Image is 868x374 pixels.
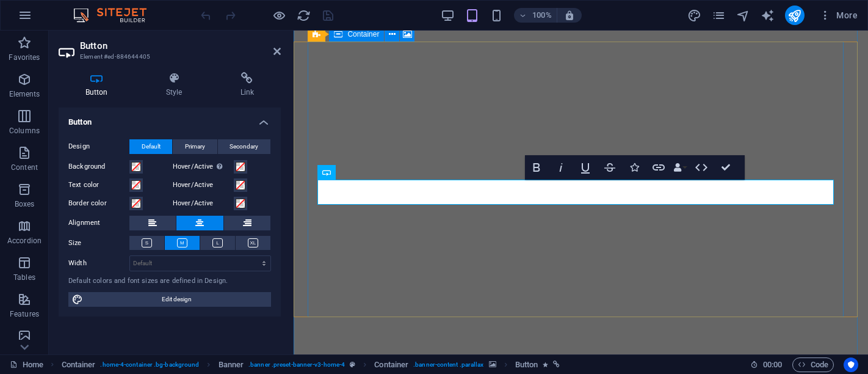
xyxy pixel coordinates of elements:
label: Alignment [68,216,129,230]
p: Content [11,163,38,172]
span: Container [347,31,379,38]
button: text_generator [761,8,775,23]
h4: Style [139,72,214,98]
button: Click here to leave preview mode and continue editing [272,8,286,23]
label: Design [68,139,129,154]
span: Click to select. Double-click to edit [62,358,96,372]
i: Navigator [736,9,750,23]
button: reload [296,8,311,23]
span: 00 00 [763,358,782,372]
h6: 100% [532,8,552,23]
button: Italic (Ctrl+I) [549,155,573,180]
span: Default [142,139,161,154]
button: Primary [173,139,217,154]
i: This element contains a background [489,361,496,368]
img: Editor Logo [70,8,162,23]
span: . banner-content .parallax [413,358,483,372]
p: Elements [9,89,40,99]
i: Design (Ctrl+Alt+Y) [687,9,701,23]
button: More [814,5,863,25]
a: Click to cancel selection. Double-click to open Pages [10,358,43,372]
span: Click to select. Double-click to edit [515,358,538,372]
span: : [772,360,773,369]
button: Strikethrough [598,155,621,180]
span: . home-4-container .bg-background [100,358,199,372]
button: Secondary [218,139,270,154]
h4: Button [59,108,281,130]
button: Usercentrics [844,358,858,372]
label: Hover/Active [173,196,234,211]
span: Primary [185,139,205,154]
span: Click to select. Double-click to edit [374,358,408,372]
span: . banner .preset-banner-v3-home-4 [248,358,345,372]
p: Features [10,309,39,319]
i: This element is a customizable preset [350,361,355,368]
label: Hover/Active [173,178,234,193]
i: This element is linked [553,361,560,368]
p: Columns [9,126,40,136]
button: Code [792,358,834,372]
i: AI Writer [761,9,775,23]
h4: Button [59,72,139,98]
div: Default colors and font sizes are defined in Design. [68,276,271,287]
i: Reload page [297,9,311,23]
button: design [687,8,702,23]
h2: Button [80,40,281,51]
button: publish [785,5,805,25]
p: Tables [13,273,35,282]
i: Pages (Ctrl+Alt+S) [712,9,726,23]
label: Hover/Active [173,159,234,174]
button: Bold (Ctrl+B) [525,155,548,180]
label: Width [68,260,129,266]
p: Accordion [7,236,42,246]
h4: Link [214,72,281,98]
span: Edit design [87,292,267,307]
label: Background [68,159,129,174]
button: navigator [736,8,751,23]
span: More [819,9,858,21]
h3: Element #ed-884644405 [80,51,256,62]
button: Edit design [68,292,271,307]
p: Favorites [9,53,40,62]
i: Element contains an animation [543,361,548,368]
p: Boxes [15,199,35,209]
i: Publish [787,9,801,23]
button: Icons [623,155,646,180]
span: Secondary [230,139,258,154]
span: Click to select. Double-click to edit [219,358,244,372]
label: Size [68,236,129,251]
span: Code [798,358,828,372]
label: Border color [68,196,129,211]
button: 100% [514,8,557,23]
button: Underline (Ctrl+U) [574,155,597,180]
h6: Session time [750,358,783,372]
i: On resize automatically adjust zoom level to fit chosen device. [564,10,575,21]
button: pages [712,8,726,23]
label: Text color [68,178,129,193]
nav: breadcrumb [62,358,560,372]
button: Default [129,139,172,154]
